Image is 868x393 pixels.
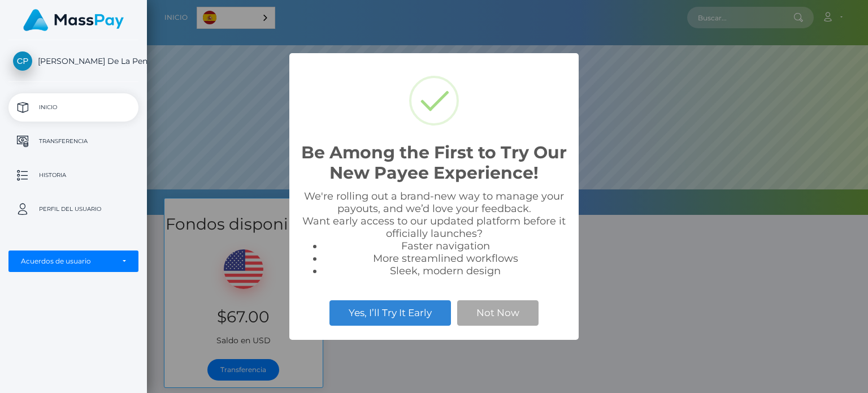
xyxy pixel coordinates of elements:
[13,201,134,218] p: Perfil del usuario
[13,133,134,150] p: Transferencia
[323,265,567,277] li: Sleek, modern design
[323,252,567,265] li: More streamlined workflows
[8,251,138,272] button: Acuerdos de usuario
[8,56,138,66] span: [PERSON_NAME] De La Pena
[301,190,567,277] div: We're rolling out a brand-new way to manage your payouts, and we’d love your feedback. Want early...
[13,167,134,184] p: Historia
[301,142,567,183] h2: Be Among the First to Try Our New Payee Experience!
[13,99,134,116] p: Inicio
[23,9,124,31] img: MassPay
[457,300,539,325] button: Not Now
[323,240,567,252] li: Faster navigation
[329,300,451,325] button: Yes, I’ll Try It Early
[21,257,114,266] div: Acuerdos de usuario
